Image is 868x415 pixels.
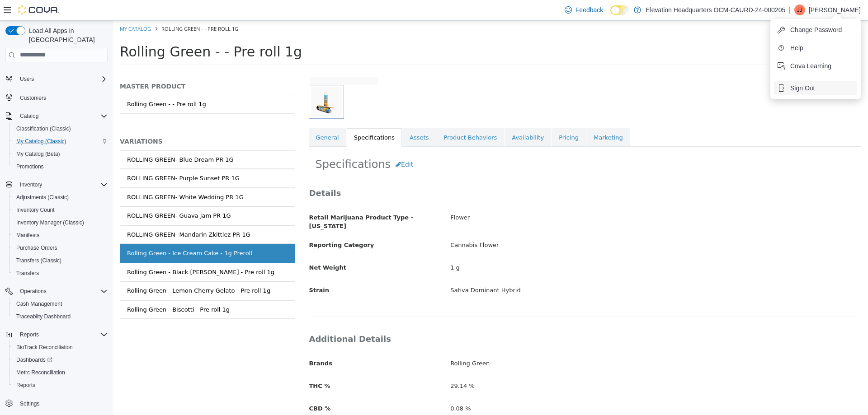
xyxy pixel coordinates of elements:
p: | [789,5,791,15]
span: BioTrack Reconciliation [13,342,108,353]
div: 29.14 % [330,358,755,373]
button: Manifests [9,229,111,242]
h5: VARIATIONS [7,117,182,125]
a: Adjustments (Classic) [13,192,72,203]
span: Users [20,75,34,83]
span: Inventory Count [16,206,55,214]
span: Adjustments (Classic) [13,192,108,203]
span: Inventory [20,181,42,188]
span: Traceabilty Dashboard [16,313,71,320]
div: 0.08 % [330,380,755,396]
img: Cova [18,5,59,14]
button: Sign Out [774,81,857,95]
span: Brands [196,339,219,346]
span: Transfers (Classic) [13,255,108,266]
span: CBD % [196,384,218,391]
span: Purchase Orders [16,244,57,252]
button: Inventory Manager (Classic) [9,216,111,229]
button: Cash Management [9,298,111,310]
button: Metrc Reconciliation [9,366,111,379]
button: Traceabilty Dashboard [9,310,111,323]
div: Jay Jamie [794,5,805,15]
span: Adjustments (Classic) [16,194,69,201]
span: Inventory [16,179,108,190]
input: Dark Mode [610,5,629,15]
a: Specifications [234,107,289,126]
span: Transfers (Classic) [16,257,61,264]
button: Catalog [2,110,111,122]
span: Net Weight [196,243,233,250]
span: Transfers [13,268,108,279]
button: Operations [16,286,50,297]
div: Rolling Green - Biscotti - Pre roll 1g [14,284,117,294]
span: My Catalog (Classic) [13,136,108,147]
h3: Details [196,167,748,177]
button: Help [774,41,857,55]
span: Promotions [16,163,44,170]
a: General [196,107,233,126]
div: Rolling Green - Lemon Cherry Gelato - Pre roll 1g [14,266,157,275]
span: Classification (Classic) [16,125,71,132]
span: Manifests [16,232,39,239]
span: Operations [16,286,108,297]
span: Metrc Reconciliation [13,367,108,378]
span: Change Password [790,25,842,34]
div: ROLLING GREEN- Blue Dream PR 1G [14,135,121,144]
div: Cannabis Flower [330,217,755,233]
div: ROLLING GREEN- Guava Jam PR 1G [14,191,118,200]
span: Help [790,43,803,52]
a: Cash Management [13,298,66,309]
span: Feedback [576,5,603,14]
span: Manifests [13,230,108,241]
a: Availability [392,107,438,126]
button: Adjustments (Classic) [9,191,111,204]
a: Transfers [13,268,42,279]
a: My Catalog [7,5,38,11]
button: My Catalog (Beta) [9,148,111,160]
span: Reports [16,329,108,340]
button: Purchase Orders [9,242,111,254]
a: Dashboards [9,354,111,366]
span: Cash Management [13,298,108,309]
button: Classification (Classic) [9,122,111,135]
a: Pricing [439,107,473,126]
button: Reports [2,328,111,341]
div: ROLLING GREEN- Purple Sunset PR 1G [14,153,127,162]
a: Customers [16,93,50,103]
span: Dashboards [13,354,108,365]
a: Inventory Manager (Classic) [13,217,88,228]
button: Users [16,74,38,84]
a: Assets [289,107,323,126]
p: Elevation Headquarters OCM-CAURD-24-000205 [646,5,785,15]
span: Inventory Count [13,205,108,215]
div: Sativa Dominant Hybrid [330,262,755,278]
div: Rolling Green - Black [PERSON_NAME] - Pre roll 1g [14,247,161,256]
button: Transfers [9,267,111,280]
button: My Catalog (Classic) [9,135,111,148]
span: Cova Learning [790,61,831,70]
button: Reports [16,329,42,340]
a: Metrc Reconciliation [13,367,69,378]
span: My Catalog (Classic) [16,138,66,145]
button: Tools [712,23,746,39]
span: Traceabilty Dashboard [13,311,108,322]
span: Promotions [13,161,108,172]
div: ROLLING GREEN- Mandarin Zkittlez PR 1G [14,210,137,219]
button: Catalog [16,111,42,121]
span: Transfers [16,270,39,277]
span: Catalog [16,111,108,121]
div: Rolling Green [330,335,755,351]
span: Dashboards [16,356,52,364]
p: [PERSON_NAME] [809,5,861,15]
span: My Catalog (Beta) [13,149,108,159]
h3: Additional Details [196,313,748,323]
span: Classification (Classic) [13,123,108,134]
h2: Specifications [203,135,742,152]
button: Inventory Count [9,204,111,216]
div: ROLLING GREEN- White Wedding PR 1G [14,172,131,181]
a: Rolling Green - - Pre roll 1g [7,74,182,93]
button: Inventory [16,179,46,190]
a: Purchase Orders [13,242,61,253]
span: My Catalog (Beta) [16,150,60,158]
a: Product Behaviors [323,107,391,126]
